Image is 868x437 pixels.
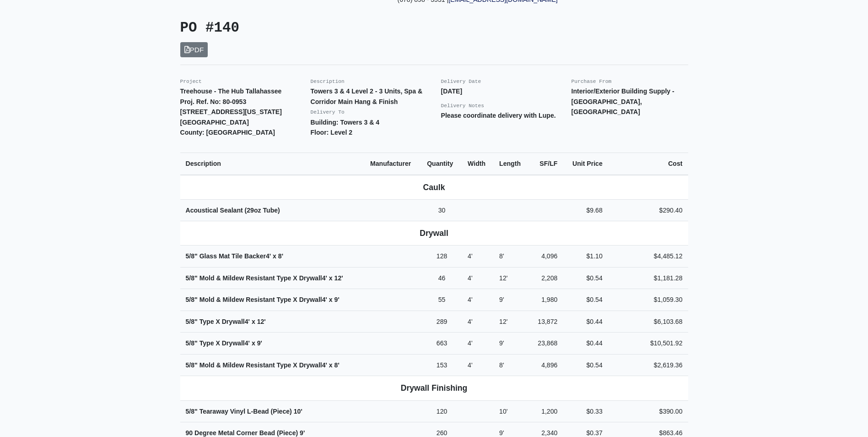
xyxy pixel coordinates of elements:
th: Length [494,153,529,175]
small: Description [311,79,345,84]
strong: Building: Towers 3 & 4 [311,119,380,126]
span: 12' [334,274,343,282]
td: $0.54 [563,267,608,289]
td: 120 [421,400,462,422]
strong: Proj. Ref. No: 80-0953 [180,98,247,105]
strong: Floor: Level 2 [311,129,353,136]
td: $10,501.92 [608,333,688,355]
td: $1,181.28 [608,267,688,289]
td: 4,896 [529,354,563,376]
td: 1,980 [529,289,563,311]
span: 4' [468,318,473,325]
td: $390.00 [608,400,688,422]
td: $290.40 [608,199,688,221]
span: 4' [245,339,250,347]
td: $4,485.12 [608,246,688,268]
span: 4' [468,296,473,303]
th: SF/LF [529,153,563,175]
td: $2,619.36 [608,354,688,376]
strong: 5/8" Type X Drywall [186,318,266,325]
td: $1,059.30 [608,289,688,311]
strong: 5/8" Mold & Mildew Resistant Type X Drywall [186,274,343,282]
span: x [252,318,255,325]
span: 4' [468,252,473,260]
td: 4,096 [529,246,563,268]
th: Description [180,153,365,175]
span: 10' [499,408,507,415]
th: Unit Price [563,153,608,175]
span: 4' [322,296,327,303]
td: 55 [421,289,462,311]
strong: 5/8" Mold & Mildew Resistant Type X Drywall [186,361,340,369]
span: 9' [257,339,262,347]
td: $0.44 [563,333,608,355]
strong: 5/8" Type X Drywall [186,339,262,347]
strong: Please coordinate delivery with Lupe. [441,112,556,119]
h3: PO #140 [180,20,427,37]
td: 663 [421,333,462,355]
span: 4' [322,361,327,369]
span: x [273,252,276,260]
a: PDF [180,42,208,57]
span: x [329,274,333,282]
strong: Towers 3 & 4 Level 2 - 3 Units, Spa & Corridor Main Hang & Finish [311,87,423,105]
span: 9' [334,296,340,303]
span: 8' [499,361,504,369]
span: 12' [499,274,507,282]
span: 10' [294,408,302,415]
strong: Treehouse - The Hub Tallahassee [180,87,282,95]
span: 4' [245,318,250,325]
span: x [329,296,333,303]
td: 1,200 [529,400,563,422]
span: 8' [334,361,340,369]
td: 30 [421,199,462,221]
span: 9' [300,429,305,437]
strong: [DATE] [441,87,463,95]
td: $0.33 [563,400,608,422]
b: Caulk [423,183,445,192]
small: Project [180,79,202,84]
td: 289 [421,311,462,333]
td: $0.54 [563,289,608,311]
td: 153 [421,354,462,376]
td: 13,872 [529,311,563,333]
strong: [GEOGRAPHIC_DATA] [180,119,249,126]
span: x [329,361,333,369]
p: Interior/Exterior Building Supply - [GEOGRAPHIC_DATA], [GEOGRAPHIC_DATA] [571,86,688,117]
td: $9.68 [563,199,608,221]
th: Cost [608,153,688,175]
span: 9' [499,429,504,437]
span: 12' [499,318,507,325]
td: $0.44 [563,311,608,333]
b: Drywall [420,229,448,238]
strong: 90 Degree Metal Corner Bead (Piece) [186,429,305,437]
strong: 5/8" Mold & Mildew Resistant Type X Drywall [186,296,340,303]
td: 2,208 [529,267,563,289]
span: 9' [499,339,504,347]
span: 8' [499,252,504,260]
th: Manufacturer [365,153,421,175]
b: Drywall Finishing [401,383,468,393]
span: 4' [322,274,327,282]
td: $0.54 [563,354,608,376]
small: Delivery To [311,109,345,115]
th: Width [462,153,494,175]
small: Delivery Notes [441,103,485,109]
span: 4' [468,339,473,347]
span: 4' [266,252,271,260]
strong: Acoustical Sealant (29oz Tube) [186,207,280,214]
td: $1.10 [563,246,608,268]
small: Purchase From [571,79,612,84]
td: 23,868 [529,333,563,355]
span: 4' [468,274,473,282]
strong: County: [GEOGRAPHIC_DATA] [180,129,275,136]
small: Delivery Date [441,79,481,84]
strong: 5/8" Tearaway Vinyl L-Bead (Piece) [186,408,302,415]
span: x [252,339,255,347]
span: 9' [499,296,504,303]
strong: [STREET_ADDRESS][US_STATE] [180,108,282,115]
th: Quantity [421,153,462,175]
strong: 5/8" Glass Mat Tile Backer [186,252,284,260]
td: $6,103.68 [608,311,688,333]
td: 46 [421,267,462,289]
